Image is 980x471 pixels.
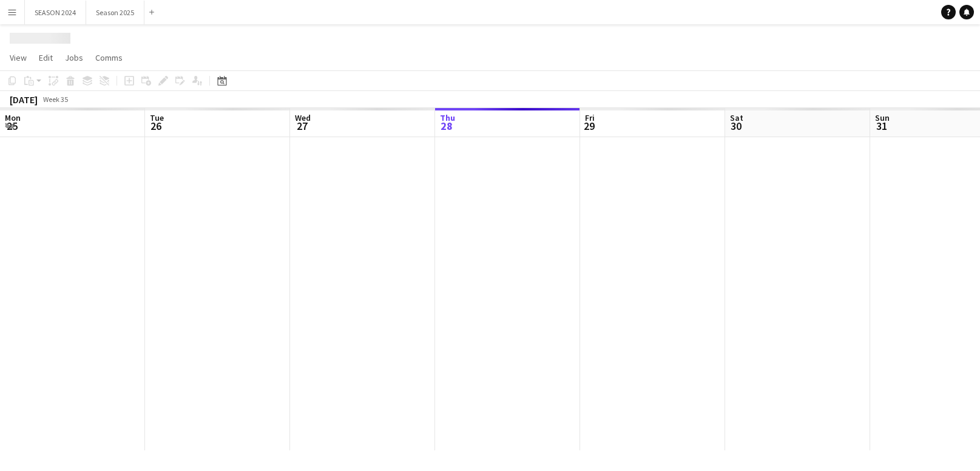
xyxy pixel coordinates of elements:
[10,52,27,63] span: View
[3,119,21,133] span: 25
[148,119,164,133] span: 26
[728,119,743,133] span: 30
[60,50,88,66] a: Jobs
[40,95,70,104] span: Week 35
[293,119,311,133] span: 27
[440,112,455,123] span: Thu
[5,50,32,66] a: View
[95,52,123,63] span: Comms
[86,1,144,24] button: Season 2025
[875,112,890,123] span: Sun
[25,1,86,24] button: SEASON 2024
[150,112,164,123] span: Tue
[65,52,83,63] span: Jobs
[90,50,127,66] a: Comms
[5,112,21,123] span: Mon
[438,119,455,133] span: 28
[295,112,311,123] span: Wed
[10,93,38,106] div: [DATE]
[730,112,743,123] span: Sat
[873,119,890,133] span: 31
[34,50,58,66] a: Edit
[39,52,53,63] span: Edit
[585,112,595,123] span: Fri
[583,119,595,133] span: 29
